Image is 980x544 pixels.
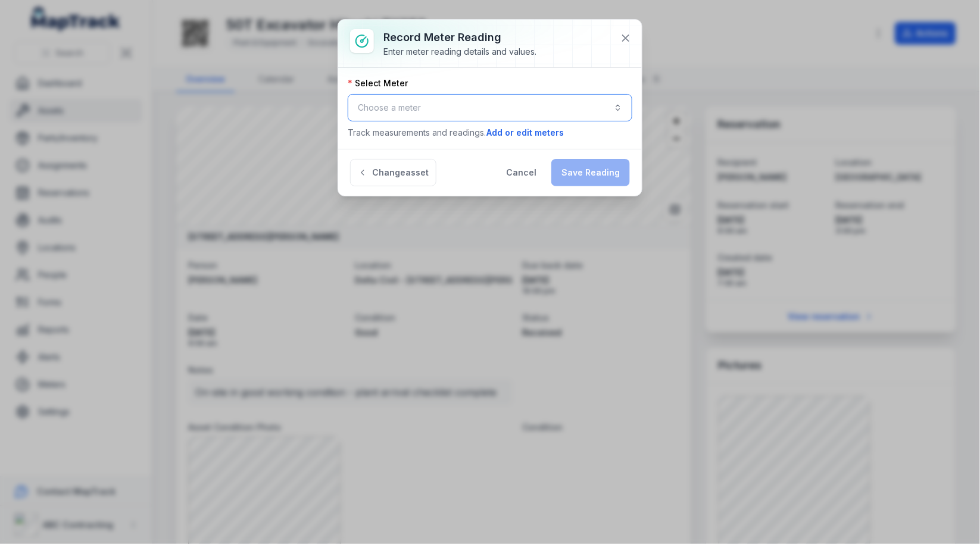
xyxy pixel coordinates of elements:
p: Track measurements and readings. [348,126,632,139]
div: Enter meter reading details and values. [383,46,536,58]
button: Choose a meter [348,94,632,121]
button: Add or edit meters [486,126,564,139]
button: Cancel [496,159,547,186]
h3: Record meter reading [383,29,536,46]
button: Changeasset [350,159,436,186]
label: Select Meter [348,77,408,89]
